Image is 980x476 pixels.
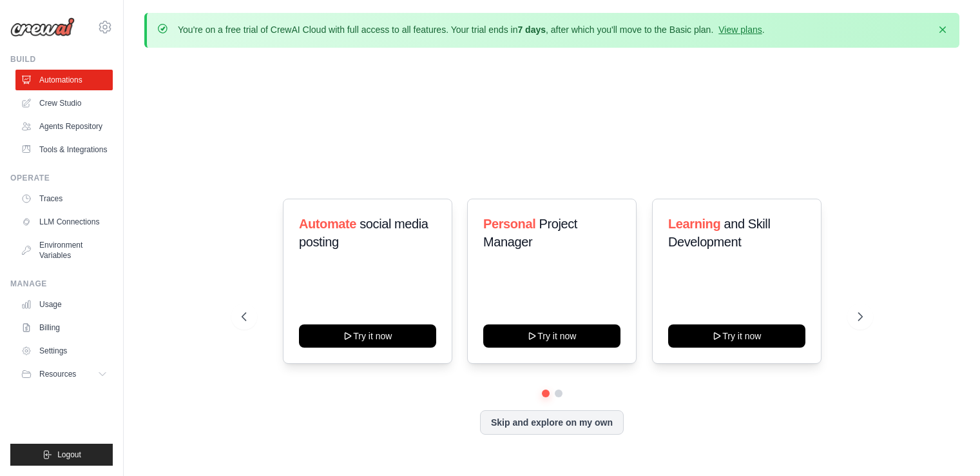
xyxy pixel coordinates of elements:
[10,17,75,37] img: Logo
[15,235,113,266] a: Environment Variables
[15,93,113,114] a: Crew Studio
[15,341,113,361] a: Settings
[10,279,113,289] div: Manage
[57,450,81,460] span: Logout
[39,369,76,379] span: Resources
[15,139,113,160] a: Tools & Integrations
[15,212,113,232] a: LLM Connections
[668,217,720,231] span: Learning
[15,364,113,384] button: Resources
[15,294,113,315] a: Usage
[480,410,624,435] button: Skip and explore on my own
[668,324,805,348] button: Try it now
[517,25,546,35] strong: 7 days
[15,116,113,137] a: Agents Repository
[10,173,113,183] div: Operate
[10,54,113,64] div: Build
[483,324,620,348] button: Try it now
[15,70,113,90] a: Automations
[718,25,762,35] a: View plans
[299,217,428,249] span: social media posting
[178,23,765,36] p: You're on a free trial of CrewAI Cloud with full access to all features. Your trial ends in , aft...
[483,217,535,231] span: Personal
[299,217,356,231] span: Automate
[15,188,113,209] a: Traces
[10,444,113,466] button: Logout
[668,217,770,249] span: and Skill Development
[299,324,436,348] button: Try it now
[15,317,113,338] a: Billing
